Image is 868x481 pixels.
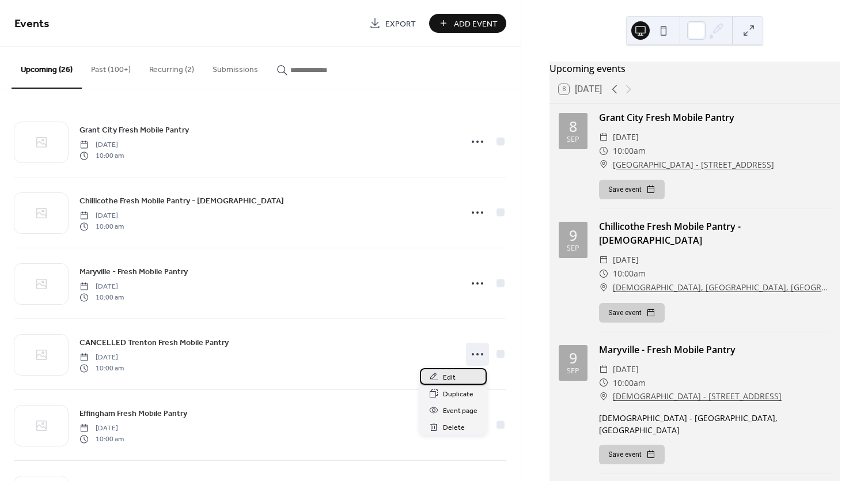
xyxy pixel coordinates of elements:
[82,47,140,88] button: Past (100+)
[79,265,188,278] a: Maryville - Fresh Mobile Pantry
[79,434,124,444] span: 10:00 am
[599,267,608,281] div: ​
[613,376,646,390] span: 10:00am
[79,363,124,373] span: 10:00 am
[613,281,831,294] a: [DEMOGRAPHIC_DATA], [GEOGRAPHIC_DATA], [GEOGRAPHIC_DATA]
[443,405,477,417] span: Event page
[79,266,188,278] span: Maryville - Fresh Mobile Pantry
[79,195,284,207] span: Chillicothe Fresh Mobile Pantry - [DEMOGRAPHIC_DATA]
[613,144,646,158] span: 10:00am
[567,245,579,252] div: Sep
[549,62,840,75] div: Upcoming events
[429,14,506,33] button: Add Event
[613,267,646,281] span: 10:00am
[79,282,124,292] span: [DATE]
[79,423,124,434] span: [DATE]
[79,353,124,363] span: [DATE]
[79,140,124,150] span: [DATE]
[599,180,665,199] button: Save event
[599,376,608,390] div: ​
[443,372,456,384] span: Edit
[79,221,124,232] span: 10:00 am
[613,158,774,172] a: [GEOGRAPHIC_DATA] - [STREET_ADDRESS]
[567,368,579,375] div: Sep
[79,407,187,420] a: Effingham Fresh Mobile Pantry
[203,47,267,88] button: Submissions
[79,292,124,302] span: 10:00 am
[599,219,831,247] div: Chillicothe Fresh Mobile Pantry - [DEMOGRAPHIC_DATA]
[79,150,124,161] span: 10:00 am
[613,362,639,376] span: [DATE]
[599,362,608,376] div: ​
[599,412,831,436] div: [DEMOGRAPHIC_DATA] - [GEOGRAPHIC_DATA], [GEOGRAPHIC_DATA]
[14,13,50,35] span: Events
[79,124,189,137] span: Grant City Fresh Mobile Pantry
[599,158,608,172] div: ​
[567,136,579,143] div: Sep
[599,303,665,323] button: Save event
[443,422,465,434] span: Delete
[79,123,189,137] a: Grant City Fresh Mobile Pantry
[361,14,424,33] a: Export
[79,211,124,221] span: [DATE]
[140,47,203,88] button: Recurring (2)
[613,130,639,144] span: [DATE]
[599,389,608,403] div: ​
[385,18,416,30] span: Export
[79,336,229,349] a: CANCELLED Trenton Fresh Mobile Pantry
[599,111,831,124] div: Grant City Fresh Mobile Pantry
[613,389,782,403] a: [DEMOGRAPHIC_DATA] - [STREET_ADDRESS]
[79,194,284,207] a: Chillicothe Fresh Mobile Pantry - [DEMOGRAPHIC_DATA]
[599,445,665,464] button: Save event
[443,388,473,400] span: Duplicate
[599,281,608,294] div: ​
[12,47,82,89] button: Upcoming (26)
[613,253,639,267] span: [DATE]
[79,337,229,349] span: CANCELLED Trenton Fresh Mobile Pantry
[569,119,577,134] div: 8
[569,228,577,243] div: 9
[599,130,608,144] div: ​
[599,343,831,357] div: Maryville - Fresh Mobile Pantry
[599,144,608,158] div: ​
[599,253,608,267] div: ​
[569,351,577,365] div: 9
[79,408,187,420] span: Effingham Fresh Mobile Pantry
[454,18,498,30] span: Add Event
